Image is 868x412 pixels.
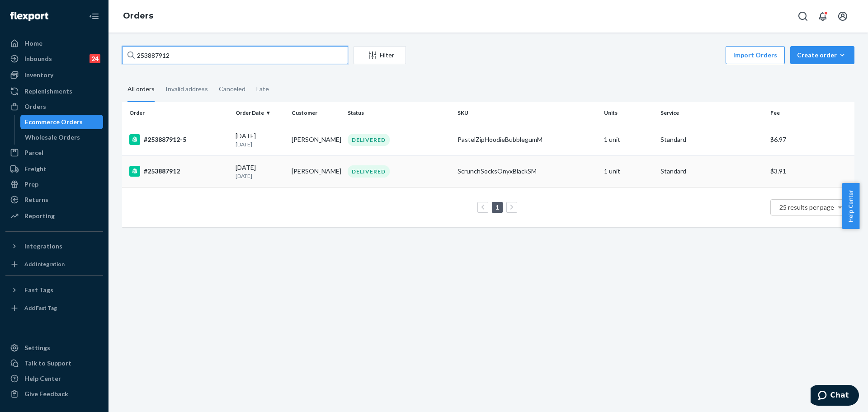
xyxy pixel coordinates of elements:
button: Give Feedback [5,387,103,401]
td: [PERSON_NAME] [288,155,344,187]
div: Talk to Support [24,359,71,368]
a: Settings [5,341,103,355]
a: Ecommerce Orders [20,115,104,129]
div: PastelZipHoodieBubblegumM [458,135,597,144]
th: Status [344,102,454,124]
button: Import Orders [726,46,785,64]
th: SKU [454,102,600,124]
div: Filter [354,51,406,60]
button: Close Navigation [85,7,103,25]
div: Invalid address [165,77,208,101]
div: Settings [24,343,50,352]
a: Prep [5,177,103,192]
div: [DATE] [236,163,284,180]
div: Orders [24,102,46,111]
button: Filter [354,46,406,64]
img: Flexport logo [10,12,48,21]
p: [DATE] [236,140,284,148]
td: 1 unit [600,124,656,155]
button: Open account menu [834,7,852,25]
a: Replenishments [5,84,103,98]
div: Inventory [24,70,53,80]
a: Help Center [5,371,103,386]
a: Freight [5,162,103,176]
div: DELIVERED [348,134,390,146]
div: Ecommerce Orders [25,117,83,126]
div: #253887912 [129,166,228,177]
th: Order Date [232,102,288,124]
div: Returns [24,195,48,204]
button: Help Center [842,183,859,229]
th: Fee [767,102,854,124]
a: Inventory [5,68,103,82]
td: $6.97 [767,124,854,155]
div: Prep [24,180,38,189]
div: Customer [292,109,340,117]
div: DELIVERED [348,165,390,178]
button: Talk to Support [5,356,103,370]
td: 1 unit [600,155,656,187]
a: Home [5,36,103,51]
div: Fast Tags [24,286,53,295]
div: Reporting [24,211,55,220]
div: All orders [127,77,155,102]
ol: breadcrumbs [116,3,160,29]
a: Page 1 is your current page [494,203,501,211]
a: Parcel [5,145,103,160]
a: Inbounds24 [5,51,103,66]
a: Add Fast Tag [5,301,103,315]
div: #253887912-5 [129,134,228,145]
div: [DATE] [236,131,284,148]
div: Late [256,77,269,101]
a: Reporting [5,209,103,223]
div: Wholesale Orders [25,133,80,142]
div: Canceled [219,77,245,101]
a: Add Integration [5,257,103,272]
th: Units [600,102,656,124]
div: Inbounds [24,54,52,63]
div: ScrunchSocksOnyxBlackSM [458,167,597,176]
a: Returns [5,192,103,207]
div: Add Fast Tag [24,304,57,312]
button: Create order [790,46,854,64]
button: Open notifications [814,7,832,25]
button: Open Search Box [794,7,812,25]
div: Home [24,39,42,48]
div: Create order [797,51,848,60]
div: Give Feedback [24,389,68,398]
a: Orders [123,11,153,21]
button: Fast Tags [5,283,103,297]
td: [PERSON_NAME] [288,124,344,155]
p: [DATE] [236,172,284,180]
iframe: Opens a widget where you can chat to one of our agents [811,385,859,407]
div: Parcel [24,148,43,157]
div: 24 [90,54,100,63]
div: Replenishments [24,87,72,96]
a: Orders [5,99,103,114]
td: $3.91 [767,155,854,187]
div: Help Center [24,374,61,383]
input: Search orders [122,46,348,64]
div: Integrations [24,242,62,251]
p: Standard [660,135,763,144]
p: Standard [660,167,763,176]
th: Order [122,102,232,124]
div: Add Integration [24,260,65,268]
span: 25 results per page [779,203,834,211]
div: Freight [24,164,47,173]
button: Integrations [5,239,103,253]
a: Wholesale Orders [20,130,104,145]
th: Service [657,102,767,124]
